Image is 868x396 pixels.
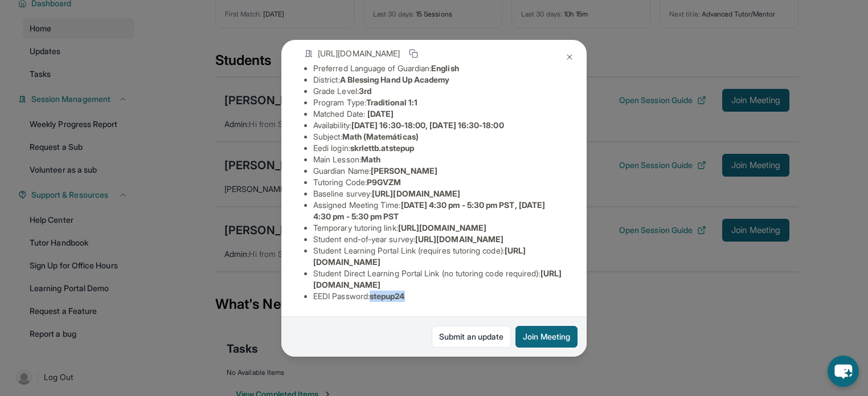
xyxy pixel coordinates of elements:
li: Student Learning Portal Link (requires tutoring code) : [313,245,564,268]
li: Availability: [313,120,564,131]
span: Math (Matemáticas) [342,132,419,141]
span: Math [361,154,380,164]
span: 3rd [359,86,371,96]
li: Baseline survey : [313,188,564,199]
span: [URL][DOMAIN_NAME] [372,189,460,198]
span: [URL][DOMAIN_NAME] [318,48,400,59]
li: Preferred Language of Guardian: [313,63,564,74]
li: Student Direct Learning Portal Link (no tutoring code required) : [313,268,564,291]
li: Temporary tutoring link : [313,222,564,234]
li: Program Type: [313,97,564,108]
span: skrlettb.atstepup [350,143,414,153]
span: [DATE] 4:30 pm - 5:30 pm PST, [DATE] 4:30 pm - 5:30 pm PST [313,200,545,221]
span: [DATE] 16:30-18:00, [DATE] 16:30-18:00 [351,120,504,130]
li: Eedi login : [313,142,564,154]
li: EEDI Password : [313,291,564,302]
img: Close Icon [565,52,574,62]
span: Traditional 1:1 [366,97,417,107]
span: A Blessing Hand Up Academy [340,75,450,84]
li: Matched Date: [313,108,564,120]
button: Copy link [407,47,420,60]
span: English [431,63,459,73]
li: Tutoring Code : [313,177,564,188]
button: Join Meeting [515,326,578,348]
span: stepup24 [370,291,405,301]
li: Student end-of-year survey : [313,234,564,245]
li: Assigned Meeting Time : [313,199,564,222]
span: [URL][DOMAIN_NAME] [398,223,486,232]
span: [DATE] [367,109,394,119]
li: District: [313,74,564,85]
li: Subject : [313,131,564,142]
span: [URL][DOMAIN_NAME] [415,234,503,244]
li: Main Lesson : [313,154,564,165]
li: Guardian Name : [313,165,564,177]
span: P9GVZM [367,177,401,187]
li: Grade Level: [313,85,564,97]
button: chat-button [828,356,859,387]
span: [PERSON_NAME] [371,166,437,175]
a: Submit an update [432,326,511,348]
